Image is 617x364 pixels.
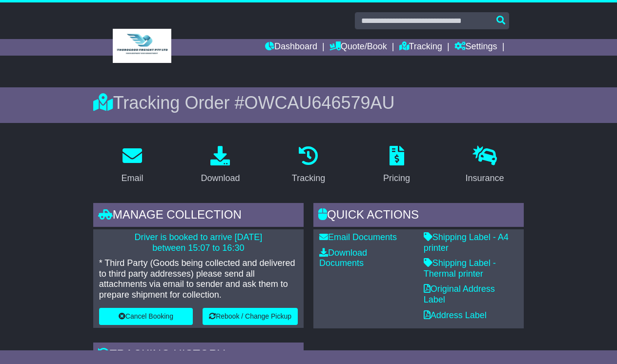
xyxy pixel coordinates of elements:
div: Tracking Order # [93,92,524,113]
p: * Third Party (Goods being collected and delivered to third party addresses) please send all atta... [99,258,298,300]
div: Manage collection [93,203,304,229]
span: OWCAU646579AU [244,93,394,113]
div: Quick Actions [313,203,524,229]
a: Email Documents [319,232,397,242]
button: Rebook / Change Pickup [203,308,298,325]
p: Driver is booked to arrive [DATE] between 15:07 to 16:30 [99,232,298,253]
a: Tracking [399,39,442,56]
a: Dashboard [265,39,317,56]
a: Address Label [424,310,487,320]
a: Insurance [459,142,511,188]
div: Download [201,172,240,185]
a: Email [115,142,149,188]
div: Pricing [383,172,410,185]
a: Original Address Label [424,284,495,304]
a: Shipping Label - Thermal printer [424,258,496,279]
div: Email [121,172,143,185]
button: Cancel Booking [99,308,193,325]
a: Shipping Label - A4 printer [424,232,509,253]
a: Download Documents [319,248,367,268]
a: Pricing [377,142,416,188]
div: Insurance [466,172,504,185]
a: Quote/Book [329,39,387,56]
div: Tracking [292,172,325,185]
a: Settings [454,39,497,56]
a: Tracking [286,142,331,188]
a: Download [194,142,246,188]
